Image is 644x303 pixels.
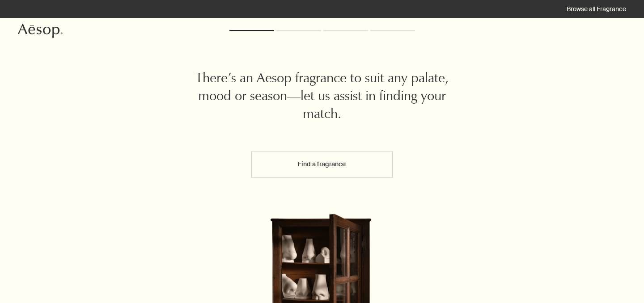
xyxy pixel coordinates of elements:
[188,71,456,124] h2: There’s an Aesop fragrance to suit any palate, mood or season—let us assist in finding your match.
[276,30,321,31] li: : Step 2
[18,24,63,38] svg: Aesop
[567,5,626,13] a: Browse all Fragrance
[370,30,415,31] li: : Step 4
[251,151,393,178] button: Find a fragrance
[323,30,368,31] li: : Step 3
[18,24,63,40] a: Aesop
[229,30,274,31] li: Current: Step 1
